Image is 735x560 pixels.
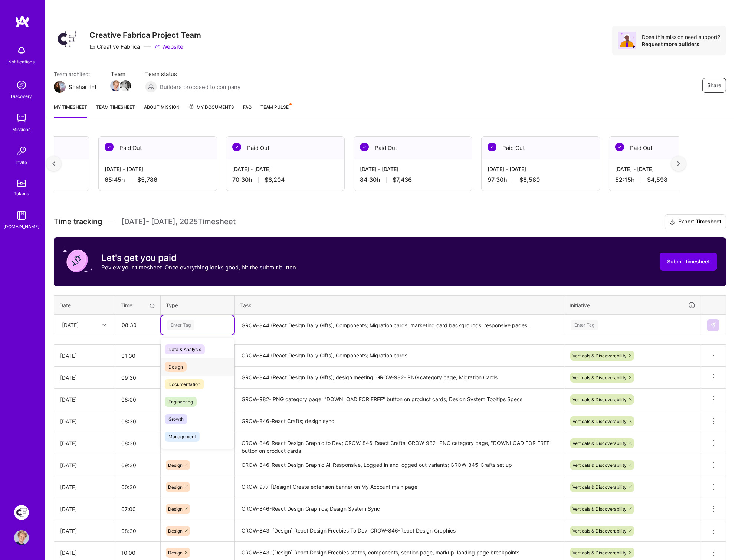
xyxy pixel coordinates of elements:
img: Paid Out [488,143,496,151]
button: Export Timesheet [665,214,726,229]
span: Design [168,484,183,490]
div: 52:15 h [615,176,721,184]
a: Website [155,43,183,50]
span: [DATE] - [DATE] , 2025 Timesheet [121,217,236,226]
div: Does this mission need support? [642,33,720,40]
textarea: GROW-846-React Design Graphic to Dev; GROW-846-React Crafts; GROW-982- PNG category page, "DOWNLO... [236,433,563,453]
div: [DATE] [60,352,109,360]
span: Verticals & Discoverability [572,484,627,490]
div: [DATE] [60,461,109,469]
div: Paid Out [99,137,217,159]
div: Paid Out [226,137,344,159]
span: Data & Analysis [165,344,205,354]
span: Time tracking [54,217,102,226]
input: HH:MM [115,477,160,497]
img: logo [15,15,30,28]
span: $4,598 [647,176,667,184]
img: guide book [14,208,29,223]
div: 65:45 h [105,176,211,184]
a: Team Member Avatar [111,79,121,92]
button: Submit timesheet [660,253,717,271]
img: Team Member Avatar [110,80,121,91]
span: Verticals & Discoverability [572,550,627,556]
span: Verticals & Discoverability [572,441,627,446]
span: Verticals & Discoverability [572,528,627,534]
input: HH:MM [115,368,160,387]
div: 84:30 h [360,176,466,184]
span: Design [168,506,183,512]
span: Verticals & Discoverability [572,397,627,402]
img: Invite [14,144,29,158]
span: Design [168,528,183,534]
img: Paid Out [232,143,241,151]
div: [DATE] [60,527,109,535]
i: icon Download [669,218,675,226]
div: 97:30 h [488,176,594,184]
img: left [52,161,55,166]
span: Verticals & Discoverability [572,506,627,512]
div: [DATE] - [DATE] [232,165,338,173]
div: [DATE] - [DATE] [360,165,466,173]
span: Verticals & Discoverability [572,462,627,468]
img: User Avatar [14,530,29,545]
span: Engineering [165,397,197,407]
img: Team Member Avatar [120,80,131,91]
div: 70:30 h [232,176,338,184]
a: FAQ [243,103,252,118]
h3: Let's get you paid [101,252,298,263]
a: About Mission [144,103,180,118]
i: icon Mail [90,84,96,90]
h3: Creative Fabrica Project Team [89,30,201,40]
div: [DATE] [60,417,109,425]
span: Verticals & Discoverability [572,353,627,358]
img: Paid Out [105,143,114,151]
span: Share [707,82,721,89]
div: Shahar [69,83,87,91]
span: $7,436 [393,176,412,184]
span: Builders proposed to company [160,83,240,91]
div: [DATE] [60,549,109,557]
div: [DATE] [60,374,109,381]
img: Submit [710,322,716,328]
textarea: GROW-844 (React Design Daily Gifts), Components; Migration cards, marketing card backgrounds, res... [236,315,563,335]
button: Share [702,78,726,93]
div: [DATE] [60,396,109,403]
div: [DATE] - [DATE] [105,165,211,173]
img: Company Logo [54,26,81,52]
div: [DATE] - [DATE] [615,165,721,173]
span: Team architect [54,70,96,78]
img: Creative Fabrica Project Team [14,505,29,520]
div: [DATE] - [DATE] [488,165,594,173]
img: Builders proposed to company [145,81,157,93]
textarea: GROW-982- PNG category page, "DOWNLOAD FOR FREE" button on product cards; Design System Tooltips ... [236,389,563,410]
div: Missions [13,125,31,133]
textarea: GROW-977-[Design] Create extension banner on My Account main page [236,477,563,497]
img: teamwork [14,111,29,125]
div: [DATE] [60,505,109,513]
div: Discovery [11,92,32,100]
div: Paid Out [354,137,472,159]
img: discovery [14,78,29,92]
div: Initiative [570,301,696,310]
img: coin [63,246,92,276]
a: Team Pulse [260,103,291,118]
textarea: GROW-846-React Design Graphic All Responsive, Logged in and logged out variants; GROW-845-Crafts ... [236,455,563,475]
a: Creative Fabrica Project Team [12,505,31,520]
div: [DATE] [62,321,79,329]
th: Type [161,295,235,315]
div: Enter Tag [571,319,598,331]
input: HH:MM [116,315,160,335]
i: icon Chevron [102,323,106,327]
div: Invite [16,158,27,166]
a: My timesheet [54,103,87,118]
span: Verticals & Discoverability [572,375,627,380]
img: Paid Out [360,143,369,151]
div: Notifications [9,58,35,66]
span: Growth [165,414,187,424]
span: Design [168,462,183,468]
img: right [677,161,680,166]
span: Team Pulse [260,104,289,110]
div: Paid Out [609,137,727,159]
span: Team [111,70,130,78]
textarea: GROW-843: [Design] React Design Freebies To Dev; GROW-846-React Design Graphics [236,521,563,541]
